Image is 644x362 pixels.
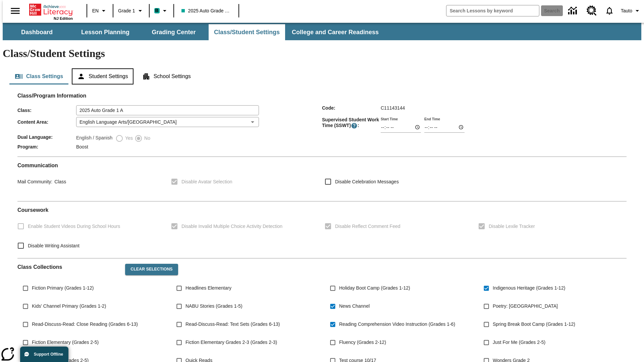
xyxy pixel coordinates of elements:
span: Just For Me (Grades 2-5) [493,339,545,346]
h1: Class/Student Settings [3,47,641,60]
span: Code : [322,105,381,111]
input: Class [76,105,259,115]
button: Support Offline [20,347,68,362]
span: Holiday Boot Camp (Grades 1-12) [339,285,410,292]
span: 2025 Auto Grade 1 A [181,7,231,14]
span: News Channel [339,303,370,310]
a: Resource Center, Will open in new tab [583,2,601,20]
span: Kids' Channel Primary (Grades 1-2) [32,303,106,310]
div: Class/Program Information [17,99,627,151]
span: Disable Avatar Selection [181,178,232,185]
span: Disable Reflect Comment Feed [335,223,400,230]
span: Class [52,179,66,184]
a: Home [29,3,73,16]
span: Spring Break Boot Camp (Grades 1-12) [493,321,575,328]
span: Content Area : [17,119,76,125]
span: B [155,6,159,15]
div: Home [29,2,73,20]
div: Communication [17,162,627,196]
div: English Language Arts/[GEOGRAPHIC_DATA] [76,117,259,127]
span: Disable Lexile Tracker [489,223,535,230]
span: Program : [17,144,76,149]
a: Notifications [601,2,618,19]
button: Open side menu [5,1,25,21]
h2: Class Collections [17,264,120,270]
span: EN [92,7,99,14]
span: Disable Invalid Multiple Choice Activity Detection [181,223,282,230]
span: Fiction Primary (Grades 1-12) [32,285,94,292]
button: Profile/Settings [618,5,644,17]
span: Mail Community : [17,179,52,184]
button: Class/Student Settings [209,24,285,40]
div: SubNavbar [3,23,641,40]
button: Boost Class color is teal. Change class color [152,5,171,17]
span: Dual Language : [17,134,76,140]
h2: Class/Program Information [17,93,627,99]
span: Enable Student Videos During School Hours [28,223,120,230]
span: Supervised Student Work Time (SSWT) : [322,117,381,129]
button: Grade: Grade 1, Select a grade [115,5,147,17]
div: SubNavbar [3,24,385,40]
span: Headlines Elementary [185,285,231,292]
button: Grading Center [140,24,207,40]
h2: Communication [17,162,627,169]
button: Student Settings [72,68,133,84]
button: College and Career Readiness [286,24,384,40]
span: C11143144 [381,105,405,111]
span: Fiction Elementary Grades 2-3 (Grades 2-3) [185,339,277,346]
div: Class/Student Settings [9,68,635,84]
span: Boost [76,144,88,149]
span: Support Offline [34,352,63,357]
button: Dashboard [3,24,70,40]
button: School Settings [137,68,196,84]
button: Class Settings [9,68,68,84]
span: Tauto [621,7,632,14]
button: Language: EN, Select a language [89,5,111,17]
span: No [143,135,150,142]
span: NJ Edition [54,16,73,20]
span: Indigenous Heritage (Grades 1-12) [493,285,565,292]
div: Coursework [17,207,627,253]
button: Lesson Planning [72,24,139,40]
span: Disable Writing Assistant [28,242,79,249]
span: Reading Comprehension Video Instruction (Grades 1-6) [339,321,455,328]
span: Grade 1 [118,7,135,14]
span: Class : [17,108,76,113]
button: Clear Selections [125,264,178,275]
h2: Course work [17,207,627,213]
label: Start Time [381,116,398,121]
span: Poetry: [GEOGRAPHIC_DATA] [493,303,558,310]
span: Disable Celebration Messages [335,178,399,185]
span: Read-Discuss-Read: Text Sets (Grades 6-13) [185,321,280,328]
span: NABU Stories (Grades 1-5) [185,303,243,310]
a: Data Center [564,2,583,20]
button: Supervised Student Work Time is the timeframe when students can take LevelSet and when lessons ar... [351,122,358,129]
span: Yes [123,135,133,142]
span: Fluency (Grades 2-12) [339,339,386,346]
input: search field [446,5,539,16]
label: End Time [424,116,440,121]
span: Fiction Elementary (Grades 2-5) [32,339,99,346]
label: English / Spanish [76,134,112,142]
span: Read-Discuss-Read: Close Reading (Grades 6-13) [32,321,138,328]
